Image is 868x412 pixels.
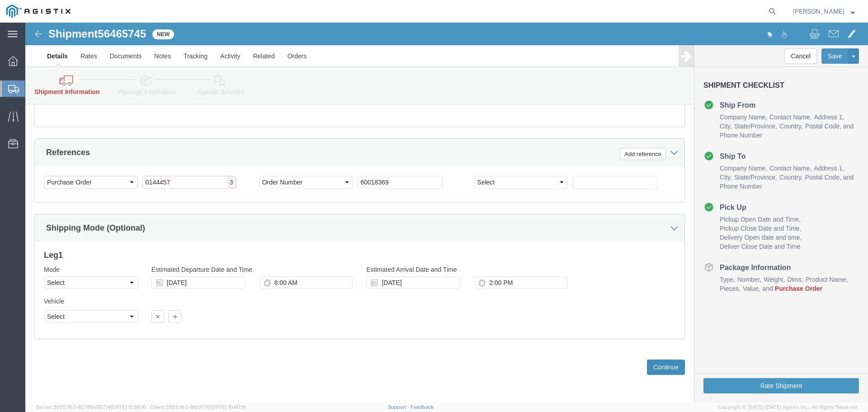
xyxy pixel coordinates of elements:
span: Copyright © [DATE]-[DATE] Agistix Inc., All Rights Reserved [718,403,857,411]
a: Feedback [410,404,434,410]
span: [DATE] 10:56:16 [111,404,146,410]
button: [PERSON_NAME] [793,6,855,17]
span: Server: 2025.16.0-82789e55714 [36,404,146,410]
span: Client: 2025.16.0-8fc0770 [150,404,246,410]
a: Support [388,404,410,410]
iframe: FS Legacy Container [25,23,868,403]
span: [DATE] 10:40:19 [211,404,246,410]
span: Ivan Ambriz [793,6,844,16]
img: logo [6,5,71,18]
